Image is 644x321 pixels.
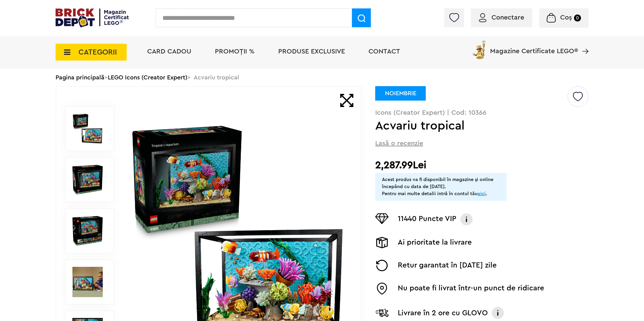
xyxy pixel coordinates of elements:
img: Info livrare cu GLOVO [491,306,505,320]
a: Card Cadou [147,48,191,55]
img: Returnare [375,260,389,271]
a: Conectare [479,14,524,21]
span: CATEGORII [78,48,117,56]
small: 0 [574,14,581,22]
div: > > Acvariu tropical [56,69,588,86]
span: Coș [560,14,572,21]
a: aici [478,191,486,196]
a: Magazine Certificate LEGO® [578,39,588,46]
span: Conectare [491,14,524,21]
a: Contact [368,48,400,55]
img: Livrare [375,237,389,248]
img: Acvariu tropical LEGO 10366 [72,216,103,246]
img: Seturi Lego Acvariu tropical [72,267,103,297]
p: Ai prioritate la livrare [398,237,472,248]
img: Info VIP [460,213,473,225]
img: Livrare Glovo [375,309,389,317]
a: Produse exclusive [278,48,345,55]
a: Pagina principală [56,74,104,80]
span: Magazine Certificate LEGO® [490,39,578,55]
p: Livrare în 2 ore cu GLOVO [398,308,488,318]
div: Acest produs va fi disponibil în magazine și online începând cu data de [DATE]. Pentru mai multe ... [382,176,500,198]
img: Acvariu tropical [72,113,103,144]
p: Icons (Creator Expert) | Cod: 10366 [375,109,588,116]
p: Nu poate fi livrat într-un punct de ridicare [398,283,544,295]
a: PROMOȚII % [215,48,255,55]
a: LEGO Icons (Creator Expert) [108,74,187,80]
img: Easybox [375,283,389,295]
img: Puncte VIP [375,213,389,224]
p: Retur garantat în [DATE] zile [398,260,497,271]
p: 11440 Puncte VIP [398,213,456,225]
h2: 2,287.99Lei [375,159,588,171]
h1: Acvariu tropical [375,120,567,132]
div: NOIEMBRIE [375,86,426,101]
img: Acvariu tropical [72,165,103,195]
span: Lasă o recenzie [375,139,423,148]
